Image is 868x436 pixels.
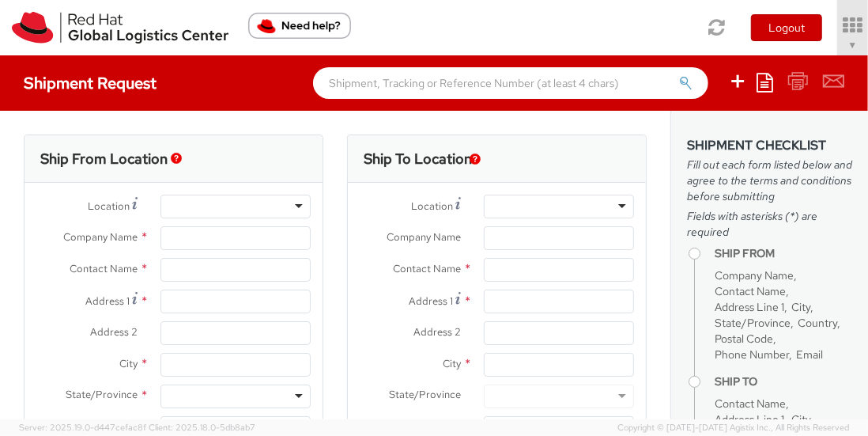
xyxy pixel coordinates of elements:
[364,151,472,167] h3: Ship To Location
[63,230,138,244] span: Company Name
[751,14,822,41] button: Logout
[715,396,786,411] span: Contact Name
[66,389,138,402] span: State/Province
[411,199,453,213] span: Location
[443,357,461,370] span: City
[409,294,453,308] span: Address 1
[90,325,138,339] span: Address 2
[88,199,130,213] span: Location
[40,151,168,167] h3: Ship From Location
[715,347,789,362] span: Phone Number
[387,230,461,244] span: Company Name
[715,268,794,282] span: Company Name
[119,357,138,370] span: City
[715,332,773,346] span: Postal Code
[12,12,228,44] img: rh-logistics-00dfa346123c4ec078e1.svg
[848,39,858,51] span: ▼
[313,67,708,99] input: Shipment, Tracking or Reference Number (at least 4 chars)
[796,347,823,362] span: Email
[715,376,852,388] h4: Ship To
[798,316,837,330] span: Country
[389,389,461,402] span: State/Province
[715,316,791,330] span: State/Province
[687,208,852,240] span: Fields with asterisks (*) are required
[413,325,461,339] span: Address 2
[791,300,810,314] span: City
[19,422,146,433] span: Server: 2025.19.0-d447cefac8f
[617,422,849,434] span: Copyright © [DATE]-[DATE] Agistix Inc., All Rights Reserved
[715,284,786,298] span: Contact Name
[393,262,461,275] span: Contact Name
[687,157,852,204] span: Fill out each form listed below and agree to the terms and conditions before submitting
[149,422,255,433] span: Client: 2025.18.0-5db8ab7
[715,248,852,260] h4: Ship From
[85,294,130,308] span: Address 1
[24,74,157,92] h4: Shipment Request
[687,138,852,153] h3: Shipment Checklist
[70,262,138,275] span: Contact Name
[715,412,784,427] span: Address Line 1
[791,412,810,427] span: City
[248,13,351,39] button: Need help?
[715,300,784,314] span: Address Line 1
